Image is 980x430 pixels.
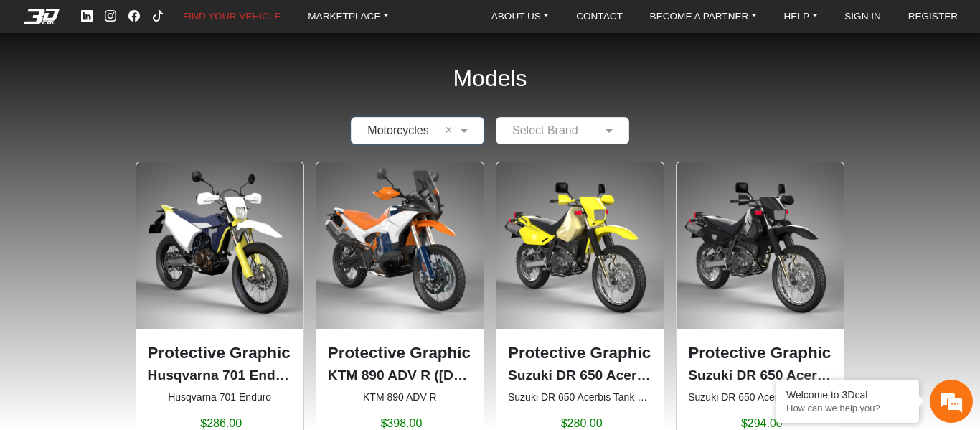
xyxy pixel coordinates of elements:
p: Protective Graphic Kit [148,341,292,365]
small: Husqvarna 701 Enduro [148,390,292,405]
div: FAQs [96,314,185,358]
small: Suzuki DR 650 Acerbis Tank 5.3 Gl [508,390,652,405]
div: Articles [184,314,273,358]
p: Protective Graphic Kit [328,341,472,365]
span: Clean Field [445,122,457,139]
img: DR 650Acerbis Tank 5.3 Gl1996-2024 [496,162,664,329]
a: MARKETPLACE [302,7,395,26]
div: Minimize live chat window [235,7,270,42]
p: Husqvarna 701 Enduro (2016-2024) [148,365,292,386]
a: SIGN IN [839,7,887,26]
div: Chat with us now [96,75,263,94]
p: Suzuki DR 650 Acerbis Tank 6.6 Gl (1996-2024) [688,365,832,386]
p: Suzuki DR 650 Acerbis Tank 5.3 Gl (1996-2024) [508,365,652,386]
small: KTM 890 ADV R [328,390,472,405]
div: Navigation go back [16,74,37,95]
img: 890 ADV R null2023-2025 [316,162,484,329]
span: Conversation [7,339,96,349]
p: Protective Graphic Kit [508,341,652,365]
p: Protective Graphic Kit [688,341,832,365]
p: How can we help you? [786,403,908,413]
div: Welcome to 3Dcal [786,389,908,401]
a: CONTACT [570,7,628,26]
p: KTM 890 ADV R (2023-2025) [328,365,472,386]
a: FIND YOUR VEHICLE [177,7,286,26]
textarea: Type your message and hit 'Enter' [7,263,273,314]
span: We're online! [83,113,198,250]
a: ABOUT US [486,7,555,26]
h2: Models [453,46,527,111]
a: REGISTER [903,7,964,26]
img: DR 650Acerbis Tank 6.6 Gl1996-2024 [677,162,844,329]
small: Suzuki DR 650 Acerbis Tank 6.6 Gl [688,390,832,405]
a: BECOME A PARTNER [644,7,763,26]
a: HELP [778,7,824,26]
img: 701 Enduronull2016-2024 [136,162,303,329]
